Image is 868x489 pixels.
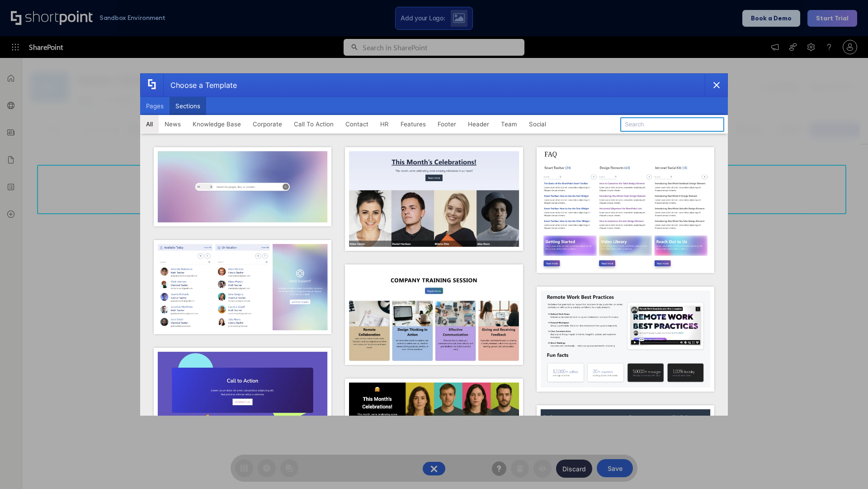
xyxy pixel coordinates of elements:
[288,115,340,133] button: Call To Action
[159,115,187,133] button: News
[187,115,247,133] button: Knowledge Base
[823,446,868,489] iframe: Chat Widget
[395,115,432,133] button: Features
[247,115,288,133] button: Corporate
[495,115,523,133] button: Team
[340,115,374,133] button: Contact
[170,97,206,115] button: Sections
[462,115,495,133] button: Header
[163,74,237,96] div: Choose a Template
[140,97,170,115] button: Pages
[523,115,552,133] button: Social
[140,73,728,416] div: template selector
[140,115,159,133] button: All
[620,117,724,132] input: Search
[374,115,395,133] button: HR
[432,115,462,133] button: Footer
